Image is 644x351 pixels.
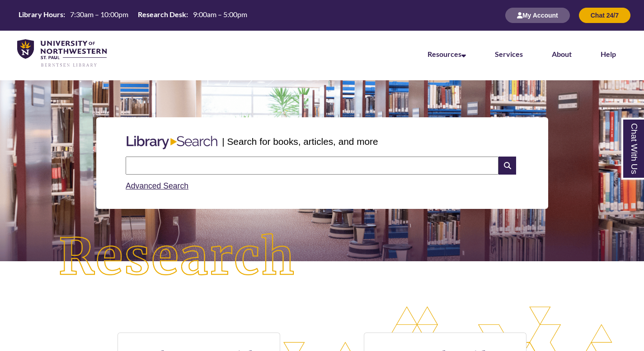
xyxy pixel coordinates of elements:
th: Research Desk: [134,9,189,19]
i: Search [498,157,516,175]
img: Libary Search [122,132,222,153]
img: UNWSP Library Logo [17,39,107,68]
button: My Account [505,8,570,23]
a: Help [601,50,616,58]
a: Services [495,50,523,58]
img: Research [32,207,322,308]
table: Hours Today [15,9,251,21]
a: Advanced Search [126,181,188,190]
a: Chat 24/7 [579,11,630,19]
span: 7:30am – 10:00pm [70,10,128,18]
a: Resources [428,50,466,58]
th: Library Hours: [15,9,66,19]
a: My Account [505,11,570,19]
a: About [552,50,572,58]
a: Hours Today [15,9,251,22]
p: | Search for books, articles, and more [222,134,378,148]
button: Chat 24/7 [579,8,630,23]
span: 9:00am – 5:00pm [193,10,247,18]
